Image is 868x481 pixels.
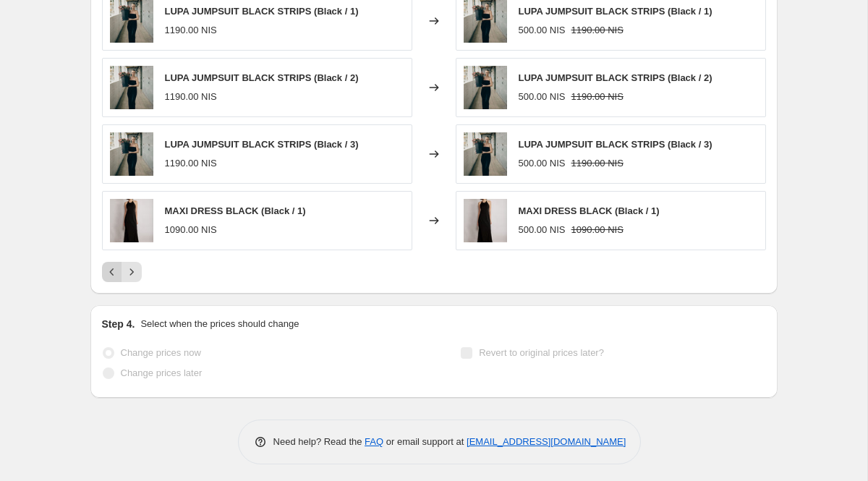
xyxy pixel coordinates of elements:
[140,317,299,331] p: Select when the prices should change
[165,205,306,216] span: MAXI DRESS BLACK (Black / 1)
[519,91,566,102] span: 500.00 NIS
[383,436,467,447] span: or email support at
[165,139,359,150] span: LUPA JUMPSUIT BLACK STRIPS (Black / 3)
[479,347,604,358] span: Revert to original prices later?
[519,6,712,17] span: LUPA JUMPSUIT BLACK STRIPS (Black / 1)
[121,367,203,378] span: Change prices later
[519,72,712,83] span: LUPA JUMPSUIT BLACK STRIPS (Black / 2)
[102,317,135,331] h2: Step 4.
[464,132,507,176] img: wAyUBM6A_80x.jpg
[464,66,507,109] img: wAyUBM6A_80x.jpg
[467,436,626,447] a: [EMAIL_ADDRESS][DOMAIN_NAME]
[165,72,359,83] span: LUPA JUMPSUIT BLACK STRIPS (Black / 2)
[571,158,624,169] span: 1190.00 NIS
[165,158,217,169] span: 1190.00 NIS
[165,25,217,35] span: 1190.00 NIS
[102,262,142,282] nav: Pagination
[571,224,624,235] span: 1090.00 NIS
[102,262,122,282] button: Previous
[571,91,624,102] span: 1190.00 NIS
[519,224,566,235] span: 500.00 NIS
[519,139,712,150] span: LUPA JUMPSUIT BLACK STRIPS (Black / 3)
[165,224,217,235] span: 1090.00 NIS
[121,347,201,358] span: Change prices now
[464,199,507,242] img: ia2NohA_c2ba123d-0c45-40ff-859d-bcf7d14121bc_80x.jpg
[110,199,153,242] img: ia2NohA_c2ba123d-0c45-40ff-859d-bcf7d14121bc_80x.jpg
[110,132,153,176] img: wAyUBM6A_80x.jpg
[165,6,359,17] span: LUPA JUMPSUIT BLACK STRIPS (Black / 1)
[571,25,624,35] span: 1190.00 NIS
[519,158,566,169] span: 500.00 NIS
[273,436,365,447] span: Need help? Read the
[365,436,383,447] a: FAQ
[165,91,217,102] span: 1190.00 NIS
[122,262,142,282] button: Next
[110,66,153,109] img: wAyUBM6A_80x.jpg
[519,205,660,216] span: MAXI DRESS BLACK (Black / 1)
[519,25,566,35] span: 500.00 NIS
